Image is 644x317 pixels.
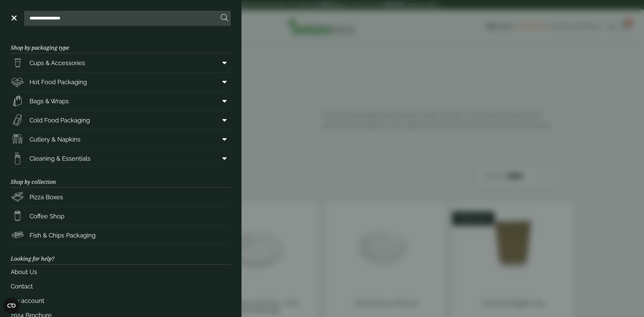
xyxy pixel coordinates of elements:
h3: Shop by collection [11,168,231,188]
span: Cleaning & Essentials [30,154,91,163]
button: Open CMP widget [3,298,19,314]
a: Pizza Boxes [11,188,231,206]
a: Cutlery & Napkins [11,130,231,149]
span: Hot Food Packaging [30,77,87,87]
img: Paper_carriers.svg [11,94,24,108]
a: Cleaning & Essentials [11,149,231,168]
img: PintNhalf_cup.svg [11,56,24,69]
a: Fish & Chips Packaging [11,226,231,245]
span: Pizza Boxes [30,193,63,202]
img: open-wipe.svg [11,152,24,165]
img: Sandwich_box.svg [11,113,24,127]
a: Cups & Accessories [11,53,231,72]
a: Bags & Wraps [11,92,231,110]
img: Deli_box.svg [11,75,24,89]
span: Fish & Chips Packaging [30,231,96,240]
a: Coffee Shop [11,207,231,225]
a: Cold Food Packaging [11,111,231,129]
a: About Us [11,265,231,279]
img: FishNchip_box.svg [11,228,24,242]
a: Hot Food Packaging [11,72,231,91]
img: Pizza_boxes.svg [11,190,24,204]
span: Cutlery & Napkins [30,135,80,144]
span: Coffee Shop [30,212,64,221]
span: Bags & Wraps [30,97,69,106]
a: My account [11,294,231,308]
span: Cold Food Packaging [30,116,90,125]
a: Contact [11,279,231,294]
h3: Looking for help? [11,245,231,264]
img: Cutlery.svg [11,133,24,146]
img: HotDrink_paperCup.svg [11,209,24,223]
h3: Shop by packaging type [11,34,231,53]
span: Cups & Accessories [30,58,85,67]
